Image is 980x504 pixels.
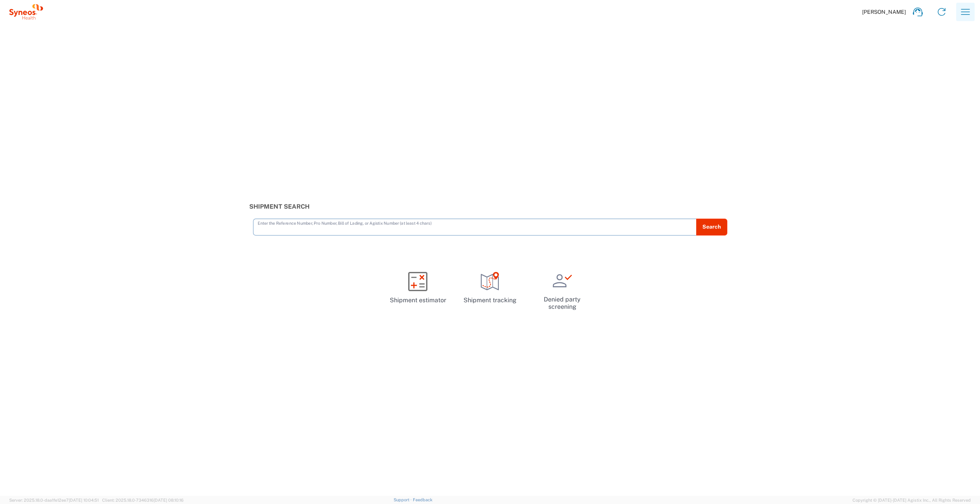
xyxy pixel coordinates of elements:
a: Shipment tracking [457,265,523,311]
a: Feedback [413,497,432,502]
a: Shipment estimator [385,265,451,311]
a: Support [394,497,413,502]
h3: Shipment Search [249,203,731,210]
span: Copyright © [DATE]-[DATE] Agistix Inc., All Rights Reserved [853,497,971,504]
span: Client: 2025.18.0-7346316 [102,498,184,502]
span: Server: 2025.18.0-daa1fe12ee7 [9,498,99,502]
span: [PERSON_NAME] [862,8,906,15]
span: [DATE] 08:10:16 [154,498,184,502]
a: Denied party screening [529,265,595,317]
span: [DATE] 10:04:51 [69,498,99,502]
button: Search [696,219,727,236]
